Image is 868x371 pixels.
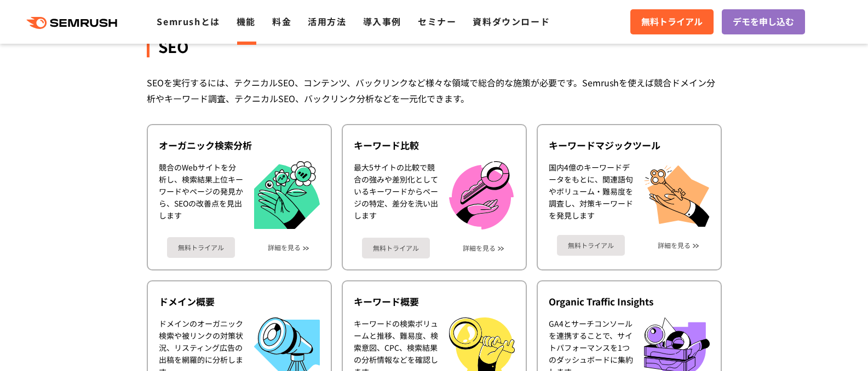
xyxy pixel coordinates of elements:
a: 料金 [272,15,291,28]
a: 無料トライアル [630,9,714,34]
div: キーワード概要 [354,295,515,308]
div: 最大5サイトの比較で競合の強みや差別化としているキーワードからページの特定、差分を洗い出します [354,161,438,229]
img: オーガニック検索分析 [254,161,320,229]
img: キーワード比較 [449,161,514,229]
a: Semrushとは [157,15,220,28]
a: 導入事例 [363,15,401,28]
div: キーワード比較 [354,139,515,152]
div: Organic Traffic Insights [549,295,710,308]
div: ドメイン概要 [159,295,320,308]
div: キーワードマジックツール [549,139,710,152]
a: 無料トライアル [557,235,625,256]
a: 無料トライアル [167,237,235,258]
a: 機能 [237,15,256,28]
img: キーワードマジックツール [644,161,710,227]
div: SEO [147,36,722,57]
a: 無料トライアル [362,238,430,258]
div: 競合のWebサイトを分析し、検索結果上位キーワードやページの発見から、SEOの改善点を見出します [159,161,243,229]
div: SEOを実行するには、テクニカルSEO、コンテンツ、バックリンクなど様々な領域で総合的な施策が必要です。Semrushを使えば競合ドメイン分析やキーワード調査、テクニカルSEO、バックリンク分析... [147,75,722,107]
a: 詳細を見る [268,244,301,251]
div: 国内4億のキーワードデータをもとに、関連語句やボリューム・難易度を調査し、対策キーワードを発見します [549,161,633,227]
span: デモを申し込む [733,15,794,29]
a: デモを申し込む [722,9,805,34]
a: セミナー [418,15,456,28]
a: 資料ダウンロード [473,15,550,28]
a: 詳細を見る [658,242,691,249]
span: 無料トライアル [641,15,703,29]
div: オーガニック検索分析 [159,139,320,152]
a: 詳細を見る [463,244,496,252]
a: 活用方法 [308,15,346,28]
